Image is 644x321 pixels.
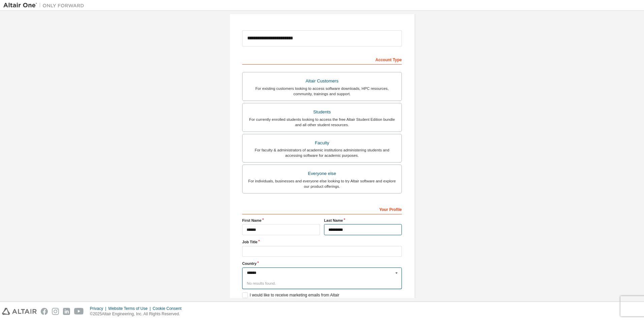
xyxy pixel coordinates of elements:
img: Altair One [3,2,88,9]
img: instagram.svg [52,308,59,315]
div: Account Type [242,54,402,65]
img: youtube.svg [74,308,84,315]
img: linkedin.svg [63,308,70,315]
div: Everyone else [247,169,397,178]
div: Privacy [90,306,108,311]
p: © 2025 Altair Engineering, Inc. All Rights Reserved. [90,311,186,317]
div: Cookie Consent [153,306,185,311]
div: For existing customers looking to access software downloads, HPC resources, community, trainings ... [247,86,397,97]
div: Your Profile [242,204,402,214]
img: facebook.svg [41,308,48,315]
div: For faculty & administrators of academic institutions administering students and accessing softwa... [247,147,397,158]
div: For currently enrolled students looking to access the free Altair Student Edition bundle and all ... [247,117,397,128]
label: Job Title [242,239,402,245]
label: First Name [242,218,320,223]
label: Country [242,261,402,266]
div: Website Terms of Use [108,306,153,311]
div: Students [247,107,397,117]
label: I would like to receive marketing emails from Altair [242,292,339,298]
div: For individuals, businesses and everyone else looking to try Altair software and explore our prod... [247,178,397,189]
img: altair_logo.svg [2,308,37,315]
label: Last Name [324,218,402,223]
div: Faculty [247,138,397,148]
div: Altair Customers [247,76,397,86]
div: No results found. [242,278,402,289]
